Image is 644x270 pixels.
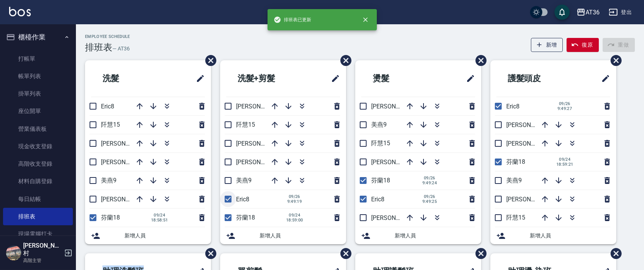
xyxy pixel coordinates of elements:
p: 高階主管 [23,257,62,264]
span: 新增人員 [260,232,340,240]
span: 新增人員 [124,232,205,240]
a: 材料自購登錄 [3,173,73,190]
a: 現金收支登錄 [3,138,73,155]
button: 復原 [567,38,599,52]
span: 新增人員 [395,232,475,240]
span: Eric8 [101,103,114,110]
span: 修改班表的標題 [461,69,475,88]
span: 芬蘭18 [506,158,525,165]
button: 新增 [531,38,563,52]
a: 每日結帳 [3,190,73,208]
span: 刪除班表 [470,242,488,265]
span: 刪除班表 [470,49,488,72]
span: 09/26 [286,194,303,199]
span: 刪除班表 [200,49,217,72]
h3: 排班表 [85,42,112,53]
span: [PERSON_NAME]6 [506,140,555,147]
span: 18:59:00 [286,218,303,223]
span: [PERSON_NAME]6 [371,159,420,166]
span: 刪除班表 [200,242,217,265]
div: AT36 [586,8,600,17]
span: 09/24 [556,157,573,162]
span: 美燕9 [371,121,387,128]
span: 阡慧15 [506,214,525,221]
a: 帳單列表 [3,67,73,85]
img: Logo [9,7,31,16]
a: 排班表 [3,208,73,225]
span: 09/26 [556,101,573,106]
span: [PERSON_NAME]11 [236,159,288,166]
a: 掛單列表 [3,85,73,102]
span: 9:49:27 [556,106,573,111]
h2: 洗髮 [91,65,161,92]
div: 新增人員 [355,227,481,244]
span: 修改班表的標題 [326,69,340,88]
a: 現場電腦打卡 [3,225,73,243]
button: save [554,5,570,20]
span: 09/26 [421,176,438,181]
span: Eric8 [236,196,249,203]
span: [PERSON_NAME]11 [506,196,559,203]
span: 芬蘭18 [236,214,255,221]
span: 美燕9 [101,177,117,184]
span: 9:49:25 [421,199,438,204]
div: 新增人員 [85,227,211,244]
span: [PERSON_NAME]16 [101,159,153,166]
span: 芬蘭18 [101,214,120,221]
span: 09/24 [286,213,303,218]
span: 刪除班表 [335,242,353,265]
span: [PERSON_NAME]6 [236,103,285,110]
span: 刪除班表 [335,49,353,72]
span: 9:49:24 [421,181,438,185]
h2: 洗髮+剪髮 [226,65,306,92]
span: 18:58:51 [151,218,168,223]
span: 18:59:21 [556,162,573,167]
h2: 護髮頭皮 [496,65,575,92]
button: close [357,11,374,28]
img: Person [6,245,21,261]
span: 阡慧15 [371,140,390,147]
span: [PERSON_NAME]16 [236,140,288,147]
a: 打帳單 [3,50,73,67]
span: 新增人員 [530,232,610,240]
h5: [PERSON_NAME]村 [23,242,62,257]
span: 美燕9 [236,177,252,184]
button: AT36 [573,5,603,20]
button: 櫃檯作業 [3,27,73,47]
h2: 燙髮 [361,65,431,92]
span: [PERSON_NAME]11 [371,214,424,221]
h2: Employee Schedule [85,34,130,39]
a: 高階收支登錄 [3,155,73,173]
div: 新增人員 [220,227,346,244]
span: 9:49:19 [286,199,303,204]
span: 芬蘭18 [371,177,390,184]
span: 刪除班表 [605,242,623,265]
span: [PERSON_NAME]16 [371,103,424,110]
a: 座位開單 [3,102,73,120]
span: 阡慧15 [236,121,255,128]
span: [PERSON_NAME]6 [101,140,150,147]
span: 美燕9 [506,177,522,184]
span: [PERSON_NAME]16 [506,121,559,129]
span: [PERSON_NAME]11 [101,196,153,203]
span: Eric8 [506,103,520,110]
span: 刪除班表 [605,49,623,72]
span: 阡慧15 [101,121,120,128]
div: 新增人員 [490,227,616,244]
span: 修改班表的標題 [191,69,205,88]
span: 09/26 [421,194,438,199]
button: 登出 [606,5,635,19]
a: 營業儀表板 [3,120,73,138]
span: Eric8 [371,196,384,203]
h6: — AT36 [112,45,130,53]
span: 修改班表的標題 [597,69,610,88]
span: 排班表已更新 [274,16,312,24]
span: 09/24 [151,213,168,218]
